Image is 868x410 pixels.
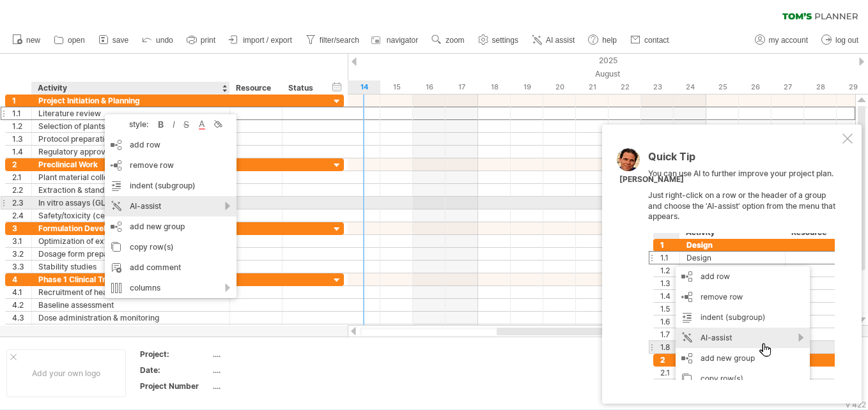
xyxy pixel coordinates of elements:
span: print [201,36,215,45]
div: Dosage form preparation (capsule/tablet) [38,248,223,260]
span: undo [156,36,173,45]
div: [PERSON_NAME] [619,174,684,185]
span: settings [492,36,518,45]
div: Extraction & standardization (HPLC/LC-MS/MS) [38,184,223,196]
a: new [9,32,44,49]
div: 4.1 [12,286,31,298]
a: navigator [369,32,422,49]
div: style: [110,119,155,129]
div: In vitro assays (GLP-1 secretion, α-glucosidase inhibition, AMPK activation) [38,197,223,209]
a: zoom [428,32,468,49]
div: Project Initiation & Planning [38,95,223,107]
a: print [183,32,219,49]
div: 3.1 [12,235,31,247]
div: indent (subgroup) [105,176,236,196]
div: Baseline assessment [38,299,223,311]
div: Saturday, 16 August 2025 [413,80,446,94]
div: add new group [105,216,236,237]
div: 4.4 [12,324,31,337]
a: settings [475,32,522,49]
div: copy row(s) [105,237,236,257]
div: Monday, 18 August 2025 [478,80,511,94]
div: columns [105,278,236,298]
a: contact [627,32,673,49]
a: AI assist [529,32,578,49]
div: Sunday, 17 August 2025 [446,80,478,94]
a: log out [818,32,862,49]
div: 4 [12,273,31,285]
span: save [112,36,128,45]
div: Dose administration & monitoring [38,312,223,324]
span: import / export [243,36,292,45]
div: 2.3 [12,197,31,209]
span: new [26,36,40,45]
div: Regulatory approvals (ICMR, CTRI, IEC) [38,146,223,158]
div: .... [213,381,320,391]
a: import / export [226,32,296,49]
div: Activity [38,82,222,95]
div: 4.3 [12,312,31,324]
div: Tuesday, 26 August 2025 [739,80,771,94]
div: add row [105,135,236,155]
div: Tuesday, 19 August 2025 [511,80,543,94]
div: Phase 1 Clinical Trial [38,273,223,285]
div: 2.4 [12,209,31,222]
a: filter/search [302,32,363,49]
div: 2.1 [12,171,31,183]
a: undo [139,32,177,49]
div: 1.1 [12,107,31,119]
div: Add your own logo [6,349,126,397]
span: help [602,36,617,45]
div: Plant material collection & authentication [38,171,223,183]
div: You can use AI to further improve your project plan. Just right-click on a row or the header of a... [648,151,840,380]
div: Saturday, 23 August 2025 [641,80,674,94]
div: Preclinical Work [38,158,223,171]
div: Resource [236,82,275,95]
div: Safety evaluation & reporting [38,324,223,337]
div: Optimization of extract ratio [38,235,223,247]
div: 3 [12,222,31,234]
span: my account [769,36,808,45]
div: Friday, 15 August 2025 [380,80,413,94]
div: 1.3 [12,133,31,145]
div: 1 [12,95,31,107]
div: Literature review [38,107,223,119]
div: Wednesday, 20 August 2025 [543,80,576,94]
a: save [95,32,132,49]
div: Project Number [140,381,210,391]
a: open [50,32,89,49]
div: .... [213,349,320,360]
div: 1.4 [12,146,31,158]
div: AI-assist [105,196,236,216]
div: Date: [140,365,210,376]
span: remove row [130,160,174,170]
div: Thursday, 28 August 2025 [804,80,837,94]
span: navigator [387,36,418,45]
div: Stability studies [38,261,223,273]
div: 2 [12,158,31,171]
div: Formulation Development [38,222,223,234]
div: Monday, 25 August 2025 [706,80,739,94]
div: Thursday, 21 August 2025 [576,80,608,94]
a: my account [752,32,812,49]
div: v 422 [846,400,866,409]
span: zoom [446,36,464,45]
span: open [68,36,85,45]
div: 1.2 [12,120,31,132]
span: AI assist [546,36,575,45]
a: help [585,32,621,49]
div: .... [213,365,320,376]
span: log out [835,36,858,45]
div: Status [288,82,316,95]
div: add comment [105,257,236,278]
div: Protocol preparation [38,133,223,145]
div: 4.2 [12,299,31,311]
div: 2.2 [12,184,31,196]
div: Project: [140,349,210,360]
div: Selection of plants & formulation rationale [38,120,223,132]
div: Friday, 22 August 2025 [608,80,641,94]
div: Recruitment of healthy volunteers (n = 30) [38,286,223,298]
div: 3.2 [12,248,31,260]
div: Wednesday, 27 August 2025 [771,80,804,94]
div: Sunday, 24 August 2025 [674,80,706,94]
